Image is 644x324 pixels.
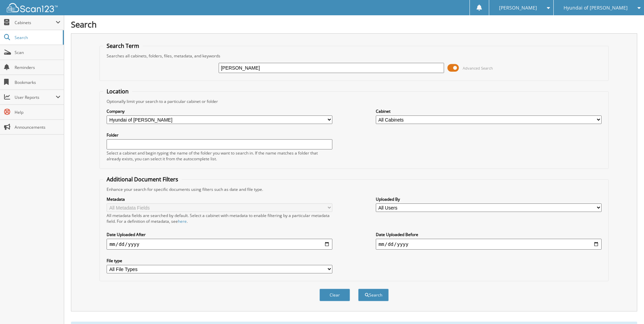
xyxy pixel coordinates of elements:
legend: Additional Document Filters [103,176,182,183]
input: start [107,239,332,250]
label: Date Uploaded After [107,232,332,237]
input: end [376,239,602,250]
img: scan123-logo-white.svg [7,3,58,12]
div: Optionally limit your search to a particular cabinet or folder [103,98,605,104]
span: Advanced Search [463,66,493,71]
button: Clear [319,289,350,301]
div: All metadata fields are searched by default. Select a cabinet with metadata to enable filtering b... [107,213,332,224]
label: Folder [107,132,332,138]
span: Help [15,109,60,115]
legend: Search Term [103,42,143,50]
label: Cabinet [376,108,602,114]
span: User Reports [15,94,56,100]
label: File type [107,258,332,264]
span: Cabinets [15,20,56,25]
span: Search [15,35,59,40]
span: Announcements [15,124,60,130]
legend: Location [103,88,132,95]
label: Company [107,108,332,114]
label: Uploaded By [376,196,602,202]
span: [PERSON_NAME] [499,6,537,10]
button: Search [358,289,389,301]
span: Scan [15,50,60,55]
div: Searches all cabinets, folders, files, metadata, and keywords [103,53,605,59]
div: Enhance your search for specific documents using filters such as date and file type. [103,186,605,192]
span: Bookmarks [15,79,60,85]
span: Reminders [15,65,60,70]
h1: Search [71,19,637,30]
label: Metadata [107,196,332,202]
label: Date Uploaded Before [376,232,602,237]
a: here [178,218,187,224]
div: Select a cabinet and begin typing the name of the folder you want to search in. If the name match... [107,150,332,162]
span: Hyundai of [PERSON_NAME] [564,6,628,10]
